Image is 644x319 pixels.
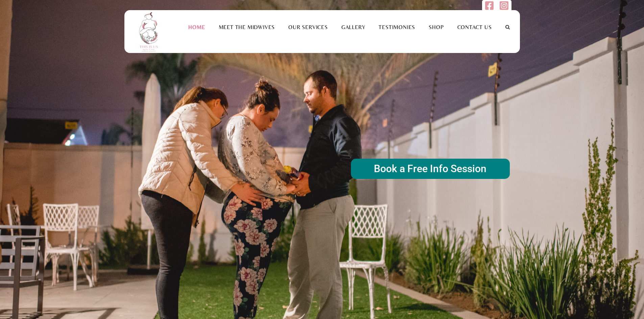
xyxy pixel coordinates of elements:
[351,159,510,179] rs-layer: Book a Free Info Session
[212,24,282,30] a: Meet the Midwives
[500,4,508,12] a: Follow us on Instagram
[500,1,508,10] img: instagram-square.svg
[335,24,372,30] a: Gallery
[135,10,165,53] img: This is us practice
[372,24,422,30] a: Testimonies
[485,1,494,10] img: facebook-square.svg
[422,24,450,30] a: Shop
[182,24,212,30] a: Home
[451,24,499,30] a: Contact Us
[282,24,335,30] a: Our Services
